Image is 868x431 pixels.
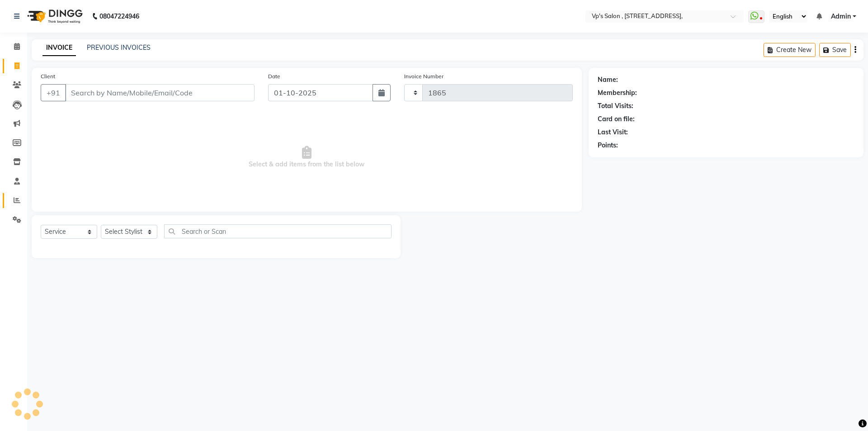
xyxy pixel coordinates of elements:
[598,128,628,137] div: Last Visit:
[41,72,55,81] label: Client
[164,224,392,238] input: Search or Scan
[598,141,618,150] div: Points:
[42,40,76,56] a: INVOICE
[598,88,637,98] div: Membership:
[268,72,280,81] label: Date
[65,84,255,101] input: Search by Name/Mobile/Email/Code
[831,12,851,21] span: Admin
[404,72,443,81] label: Invoice Number
[99,4,139,29] b: 08047224946
[598,75,618,85] div: Name:
[23,4,85,29] img: logo
[41,112,573,203] span: Select & add items from the list below
[819,43,851,57] button: Save
[764,43,816,57] button: Create New
[41,84,66,101] button: +91
[598,101,633,111] div: Total Visits:
[87,43,151,52] a: PREVIOUS INVOICES
[598,114,635,124] div: Card on file:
